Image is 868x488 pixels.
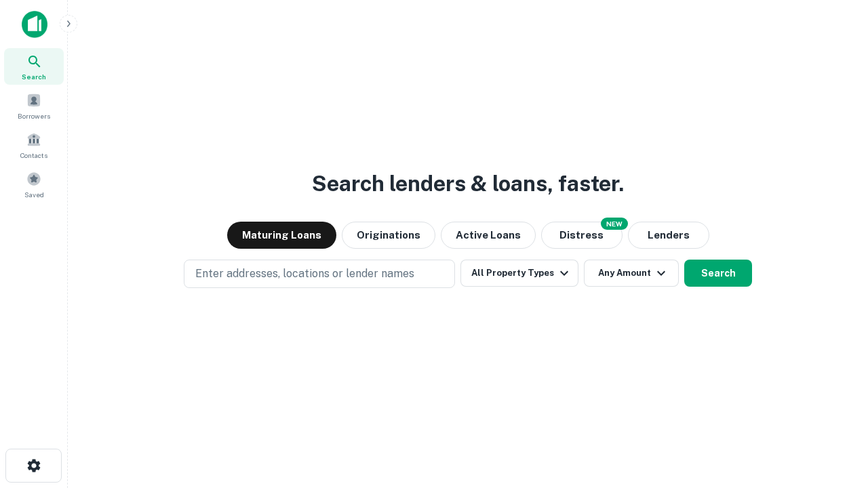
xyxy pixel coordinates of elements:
[22,71,46,82] span: Search
[342,222,435,249] button: Originations
[628,222,709,249] button: Lenders
[22,11,47,38] img: capitalize-icon.png
[601,218,628,230] div: NEW
[4,166,64,203] a: Saved
[24,189,44,200] span: Saved
[312,167,624,200] h3: Search lenders & loans, faster.
[4,127,64,163] a: Contacts
[184,260,455,288] button: Enter addresses, locations or lender names
[195,266,414,282] p: Enter addresses, locations or lender names
[441,222,536,249] button: Active Loans
[800,380,868,445] iframe: Chat Widget
[18,110,50,121] span: Borrowers
[20,150,47,161] span: Contacts
[227,222,336,249] button: Maturing Loans
[541,222,623,249] button: Search distressed loans with lien and other non-mortgage details.
[584,260,679,287] button: Any Amount
[4,48,64,85] a: Search
[684,260,752,287] button: Search
[4,87,64,124] a: Borrowers
[460,260,578,287] button: All Property Types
